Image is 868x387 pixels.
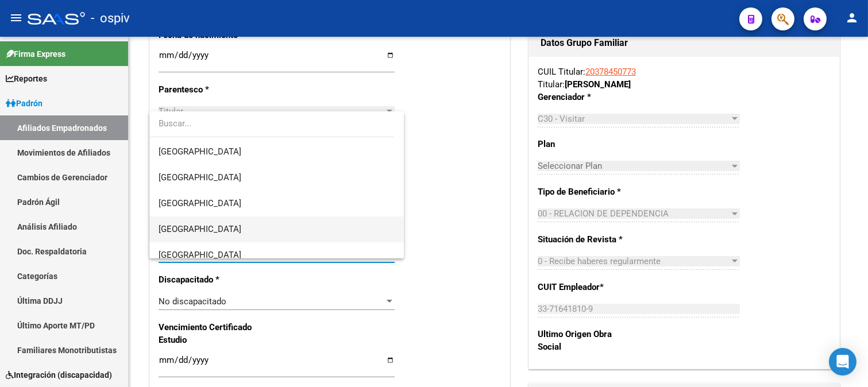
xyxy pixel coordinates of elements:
[159,224,241,234] span: [GEOGRAPHIC_DATA]
[159,172,241,183] span: [GEOGRAPHIC_DATA]
[159,146,241,157] span: [GEOGRAPHIC_DATA]
[159,250,241,260] span: [GEOGRAPHIC_DATA]
[159,198,241,208] span: [GEOGRAPHIC_DATA]
[829,348,857,376] div: Open Intercom Messenger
